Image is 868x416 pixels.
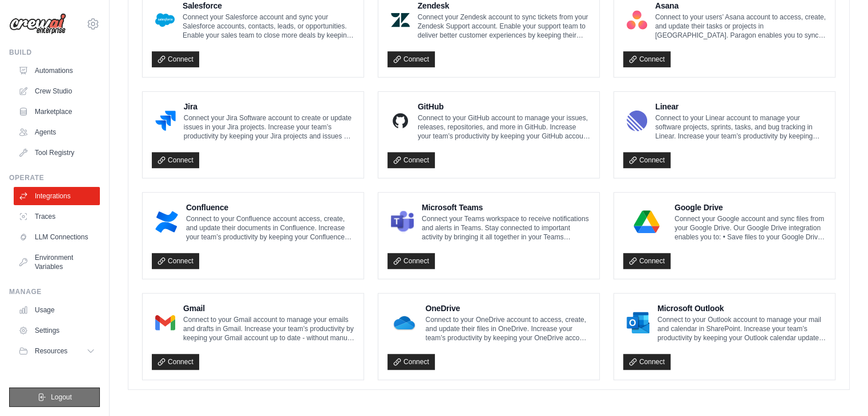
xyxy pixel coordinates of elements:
p: Connect your Salesforce account and sync your Salesforce accounts, contacts, leads, or opportunit... [183,13,354,40]
a: Environment Variables [14,248,100,276]
img: GitHub Logo [391,109,410,132]
img: Google Drive Logo [627,210,667,233]
a: Connect [623,51,671,67]
p: Connect your Teams workspace to receive notifications and alerts in Teams. Stay connected to impo... [422,214,590,242]
a: Connect [152,152,199,168]
a: Agents [14,123,100,141]
p: Connect to your Outlook account to manage your mail and calendar in SharePoint. Increase your tea... [657,315,826,342]
h4: Microsoft Outlook [657,303,826,314]
div: Manage [9,287,100,296]
button: Logout [9,388,100,407]
span: Logout [51,393,72,402]
p: Connect to your OneDrive account to access, create, and update their files in OneDrive. Increase ... [426,315,591,342]
a: Connect [623,253,671,269]
a: Connect [152,354,199,370]
img: Salesforce Logo [155,9,175,31]
a: Connect [623,354,671,370]
a: Connect [387,253,435,269]
div: Build [9,48,100,57]
img: Jira Logo [155,109,176,132]
p: Connect your Google account and sync files from your Google Drive. Our Google Drive integration e... [675,214,826,242]
img: Confluence Logo [155,210,178,233]
img: OneDrive Logo [391,311,418,334]
a: Connect [152,51,199,67]
img: Zendesk Logo [391,9,410,31]
a: Tool Registry [14,144,100,162]
a: Crew Studio [14,82,100,100]
img: Gmail Logo [155,311,175,334]
p: Connect to your GitHub account to manage your issues, releases, repositories, and more in GitHub.... [418,113,590,141]
p: Connect your Zendesk account to sync tickets from your Zendesk Support account. Enable your suppo... [418,13,590,40]
a: Traces [14,207,100,226]
p: Connect to your users’ Asana account to access, create, and update their tasks or projects in [GE... [655,13,826,40]
p: Connect to your Linear account to manage your software projects, sprints, tasks, and bug tracking... [655,113,826,141]
h4: Microsoft Teams [422,202,590,213]
span: Resources [35,346,67,356]
a: Automations [14,62,100,80]
div: Chat-Widget [811,361,868,416]
img: Logo [9,13,66,35]
h4: GitHub [418,101,590,112]
a: LLM Connections [14,228,100,246]
img: Microsoft Outlook Logo [627,311,649,334]
a: Usage [14,301,100,319]
div: Operate [9,173,100,182]
img: Asana Logo [627,9,647,31]
h4: OneDrive [426,303,591,314]
a: Connect [152,253,199,269]
h4: Jira [184,101,354,112]
h4: Gmail [183,303,354,314]
a: Connect [623,152,671,168]
img: Microsoft Teams Logo [391,210,414,233]
a: Settings [14,321,100,340]
img: Linear Logo [627,109,647,132]
p: Connect to your Gmail account to manage your emails and drafts in Gmail. Increase your team’s pro... [183,315,354,342]
a: Marketplace [14,103,100,121]
a: Connect [387,51,435,67]
h4: Linear [655,101,826,112]
p: Connect your Jira Software account to create or update issues in your Jira projects. Increase you... [184,113,354,141]
a: Connect [387,152,435,168]
p: Connect to your Confluence account access, create, and update their documents in Confluence. Incr... [186,214,354,242]
button: Resources [14,342,100,360]
h4: Google Drive [675,202,826,213]
a: Connect [387,354,435,370]
iframe: Chat Widget [811,361,868,416]
h4: Confluence [186,202,354,213]
a: Integrations [14,187,100,205]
